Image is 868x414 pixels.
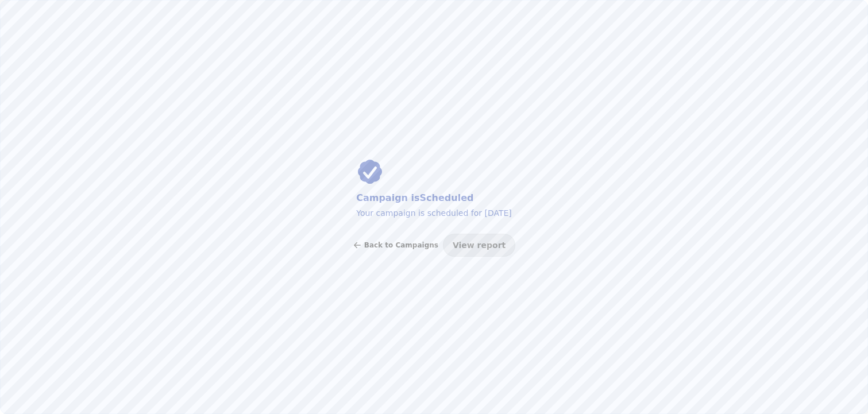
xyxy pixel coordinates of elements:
[364,242,438,249] span: Back to Campaigns
[353,234,438,257] button: Back to Campaigns
[443,234,515,257] button: View report
[356,190,512,206] h2: Campaign is Scheduled
[453,241,506,249] span: View report
[356,206,512,220] p: Your campaign is scheduled for [DATE]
